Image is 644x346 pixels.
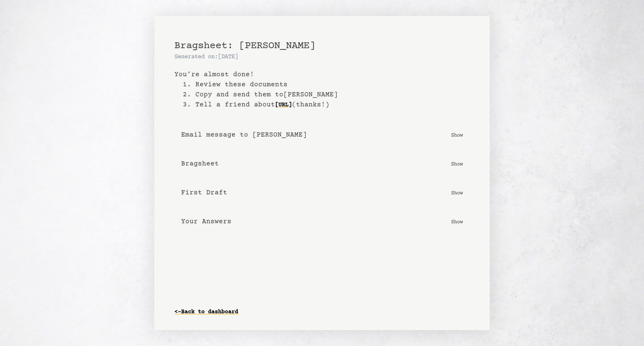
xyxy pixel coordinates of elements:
[451,160,463,168] p: Show
[174,53,470,61] p: Generated on: [DATE]
[174,210,470,234] button: Your Answers Show
[451,217,463,226] p: Show
[174,152,470,176] button: Bragsheet Show
[174,181,470,205] button: First Draft Show
[181,159,219,169] b: Bragsheet
[181,217,231,227] b: Your Answers
[183,80,470,90] li: 1. Review these documents
[451,131,463,139] p: Show
[174,40,315,52] span: Bragsheet: [PERSON_NAME]
[174,123,470,147] button: Email message to [PERSON_NAME] Show
[174,70,470,80] b: You’re almost done!
[183,100,470,110] li: 3. Tell a friend about (thanks!)
[181,130,307,140] b: Email message to [PERSON_NAME]
[174,305,238,319] a: <-Back to dashboard
[181,188,227,198] b: First Draft
[275,98,292,112] a: [URL]
[451,188,463,197] p: Show
[183,90,470,100] li: 2. Copy and send them to [PERSON_NAME]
